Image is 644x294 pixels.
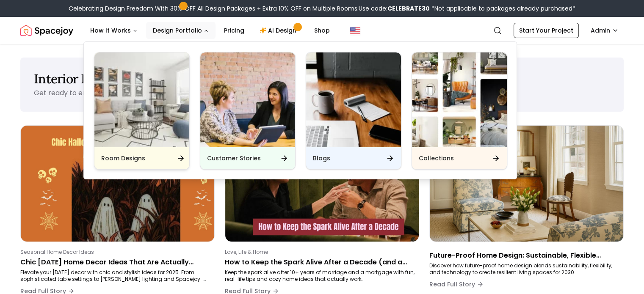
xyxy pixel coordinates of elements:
p: Chic [DATE] Home Decor Ideas That Are Actually Stylish for 2025 [20,257,211,267]
b: CELEBRATE30 [387,4,430,13]
button: Design Portfolio [146,22,216,39]
img: Blogs [306,52,401,147]
h6: Collections [419,154,454,162]
p: Future-Proof Home Design: Sustainable, Flexible Spaces for the Way We’ll Live in [DATE] [429,250,620,261]
img: Room Designs [94,52,189,147]
button: How It Works [83,22,144,39]
h1: Interior Designs Blog [34,71,610,86]
img: United States [350,25,360,36]
a: Room DesignsRoom Designs [94,52,190,170]
img: How to Keep the Spark Alive After a Decade (and a Mortgage) [225,126,419,242]
p: Discover how future-proof home design blends sustainability, flexibility, and technology to creat... [429,262,620,276]
div: Design Portfolio [84,42,517,180]
img: Collections [412,52,507,147]
p: Love, Life & Home [225,249,416,256]
span: *Not applicable to packages already purchased* [430,4,575,13]
a: Pricing [217,22,251,39]
a: AI Design [253,22,306,39]
a: Shop [307,22,337,39]
a: Start Your Project [514,23,579,38]
h6: Customer Stories [207,154,261,162]
p: Elevate your [DATE] decor with chic and stylish ideas for 2025. From sophisticated table settings... [20,269,211,283]
a: BlogsBlogs [306,52,401,170]
div: Celebrating Design Freedom With 30% OFF All Design Packages + Extra 10% OFF on Multiple Rooms. [69,4,575,13]
span: Use code: [359,4,430,13]
a: Spacejoy [20,22,73,39]
h6: Blogs [313,154,330,162]
a: CollectionsCollections [412,52,507,170]
p: Keep the spark alive after 10+ years of marriage and a mortgage with fun, real-life tips and cozy... [225,269,416,283]
img: Chic Halloween Home Decor Ideas That Are Actually Stylish for 2025 [21,126,214,242]
h6: Room Designs [101,154,145,162]
img: Future-Proof Home Design: Sustainable, Flexible Spaces for the Way We’ll Live in 2030 [430,126,623,242]
button: Read Full Story [429,276,484,293]
p: Get ready to envision your dream home in a photo-realistic 3D render. Spacejoy's blog brings you ... [34,88,433,98]
nav: Main [83,22,337,39]
img: Customer Stories [200,52,295,147]
p: Seasonal Home Decor Ideas [20,249,211,256]
a: Customer StoriesCustomer Stories [200,52,296,170]
p: How to Keep the Spark Alive After a Decade (and a Mortgage) [225,257,416,267]
button: Admin [586,23,624,38]
img: Spacejoy Logo [20,22,73,39]
nav: Global [20,17,624,44]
